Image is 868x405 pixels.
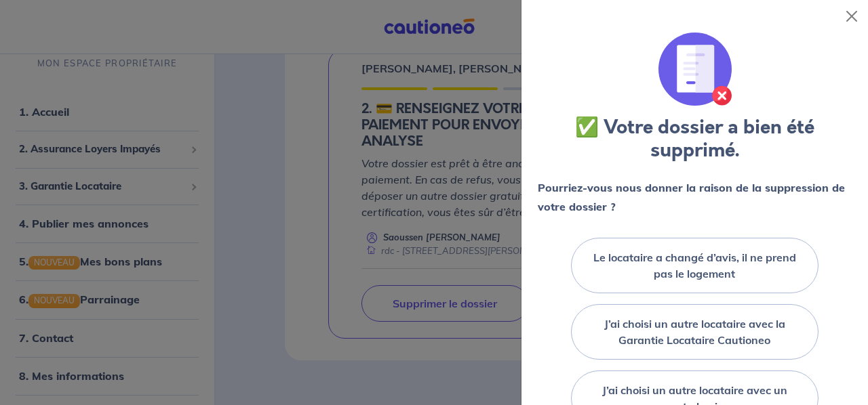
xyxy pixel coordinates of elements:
[658,33,732,106] img: illu_annulation_contrat.svg
[538,116,852,162] h3: ✅ Votre dossier a bien été supprimé.
[538,181,845,213] strong: Pourriez-vous nous donner la raison de la suppression de votre dossier ?
[841,5,863,27] button: Close
[588,316,802,348] label: J’ai choisi un autre locataire avec la Garantie Locataire Cautioneo
[588,249,802,282] label: Le locataire a changé d’avis, il ne prend pas le logement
